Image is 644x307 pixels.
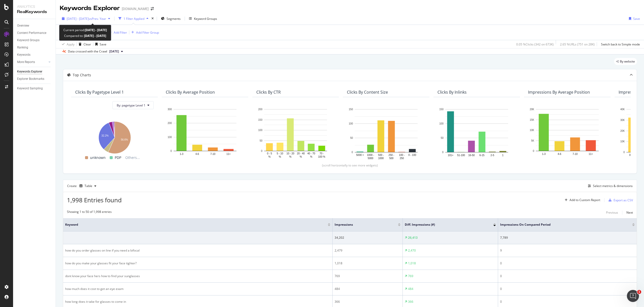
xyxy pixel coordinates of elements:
svg: A chart. [528,107,607,159]
div: 769 [408,274,413,278]
div: 7,789 [500,235,635,240]
text: % [631,157,633,160]
text: % [289,155,292,158]
div: 9 [500,248,635,253]
div: Compared to: [64,33,106,39]
div: how do you make your glasses fit your face tighter? [65,261,330,266]
text: 1000 - [367,154,374,156]
div: 366 [335,299,400,304]
text: 150 [439,108,444,111]
div: Explorer Bookmarks [17,76,44,82]
text: 11+ [226,153,231,155]
text: 20K [620,130,625,132]
div: 1,018 [335,261,400,266]
button: Add to Custom Report [563,196,600,204]
div: how do you order glasses on line if you need a bifocal [65,248,330,253]
text: 32.2% [101,135,108,137]
div: Data crossed with the Crawl [68,49,107,54]
div: 1 Filter Applied [124,17,144,21]
div: 2.65 % URLs ( 751 on 28K ) [560,42,595,46]
text: 2-5 [491,154,494,157]
div: 484 [408,287,413,291]
div: 34,202 [335,235,400,240]
div: 0 [500,287,635,291]
text: 500 [389,157,393,160]
div: More Reports [17,59,35,65]
span: [DATE] - [DATE] [67,17,89,21]
text: 0 [351,151,353,154]
span: Impressions On Compared Period [500,222,625,227]
text: 40 - 70 [307,152,315,155]
button: Segments [159,15,183,23]
text: 100 [258,129,262,132]
button: 1 Filter Applied [116,15,150,23]
div: (scroll horizontally to see more widgets) [69,163,631,167]
text: 100 [439,122,444,125]
text: % [300,155,302,158]
text: 70 - [319,152,324,155]
text: 20K [530,108,534,111]
button: Export as CSV [607,196,633,204]
b: [DATE] - [DATE] [83,34,106,38]
div: Apply [67,42,74,46]
div: Ranking [17,45,28,50]
div: RealKeywords [17,9,52,15]
text: 4-6 [195,153,199,155]
span: Segments [167,17,181,21]
text: 16-50 [468,154,475,157]
div: Keyword Groups [194,17,217,21]
div: Add Filter [114,30,127,35]
div: Next [626,210,633,215]
text: 5 - 10 [277,152,283,155]
a: Keywords [17,52,52,57]
button: Save [93,40,106,48]
span: 2025 Jul. 4th [109,49,119,54]
span: By website [620,60,635,63]
text: 0 - 5 [629,154,634,156]
text: 6-15 [479,154,485,157]
div: Overview [17,23,29,28]
a: Keyword Sampling [17,86,52,91]
text: 500 - [378,154,384,156]
div: Keyword Sampling [17,86,43,91]
div: how long does it take for glasses to come in [65,299,330,304]
div: 0.05 % Clicks ( 342 on 673K ) [516,42,554,46]
div: 0 [500,274,635,278]
text: 1 [502,154,504,157]
div: Add to Custom Report [570,199,600,202]
text: 200 [168,122,172,125]
text: 100 % [318,155,325,158]
button: Switch back to Simple mode [599,40,640,48]
a: More Reports [17,59,47,65]
a: Explorer Bookmarks [17,76,52,82]
a: Keywords Explorer [17,69,52,74]
button: Next [626,210,633,216]
text: 7-10 [210,153,215,155]
span: unknown [90,155,106,161]
span: Keyword [65,222,320,227]
div: dont know your face hers how to find your sunglasses [65,274,330,278]
div: Clicks By CTR [256,90,281,95]
span: 1 [637,290,641,294]
text: % [268,155,271,158]
text: 50 [350,137,353,139]
text: 101+ [448,154,454,157]
text: 1-3 [542,153,546,155]
div: 1,018 [408,261,416,266]
text: 50 [260,139,263,142]
div: Top Charts [73,73,91,78]
a: Content Performance [17,30,52,36]
text: 30K [620,119,625,121]
b: [DATE] - [DATE] [85,28,107,32]
div: Export as CSV [614,198,633,202]
button: Apply [60,40,74,48]
div: Impressions By Average Position [528,90,590,95]
button: Clear [77,40,91,48]
div: A chart. [437,107,516,161]
div: Save [633,17,640,21]
text: 56.6% [121,138,128,141]
button: Add Filter [107,29,127,35]
text: % [279,155,281,158]
text: 0 [170,150,172,152]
